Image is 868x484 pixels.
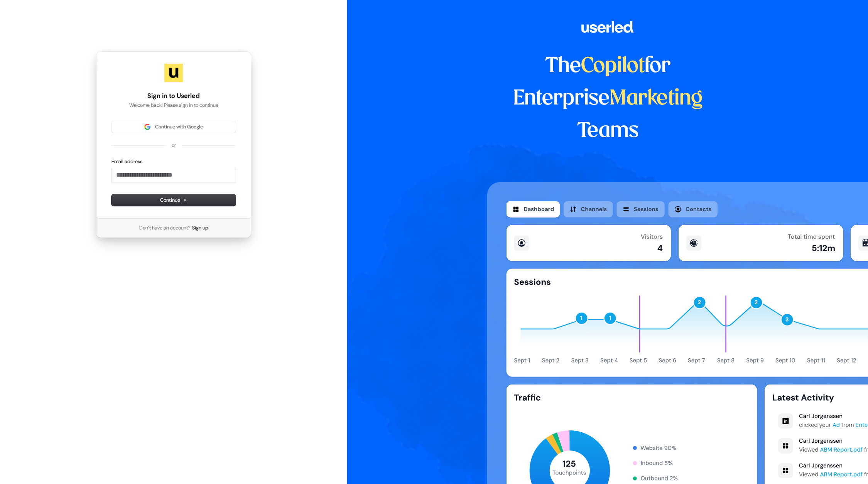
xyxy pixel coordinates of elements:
span: Continue [160,197,187,204]
p: Welcome back! Please sign in to continue [111,102,236,109]
img: Sign in with Google [144,124,150,130]
img: Userled [164,64,183,82]
label: Email address [111,158,142,165]
h1: The for Enterprise Teams [487,50,728,147]
span: Continue with Google [155,123,203,130]
span: Marketing [610,89,703,109]
button: Continue [111,194,236,206]
a: Sign up [192,224,208,231]
span: Don’t have an account? [139,224,191,231]
span: Copilot [581,56,645,76]
h1: Sign in to Userled [111,91,236,101]
p: or [172,142,176,149]
button: Sign in with GoogleContinue with Google [111,121,236,133]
